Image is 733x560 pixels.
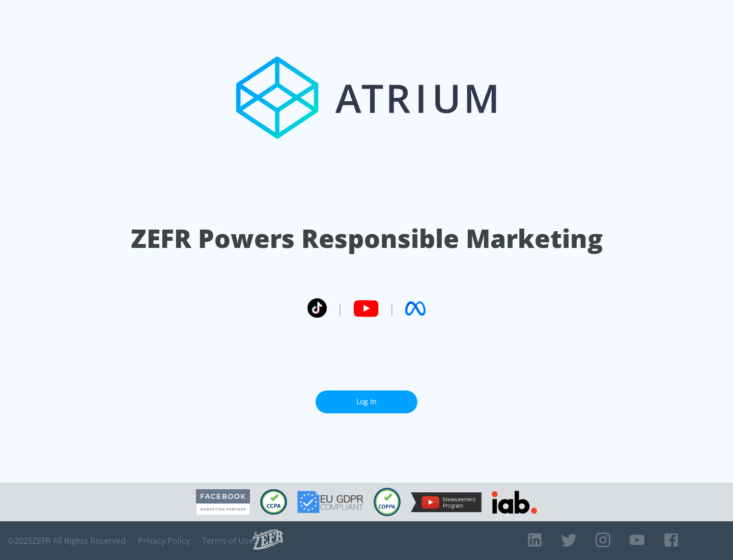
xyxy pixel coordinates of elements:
span: | [389,301,395,316]
img: GDPR Compliant [297,491,363,513]
img: YouTube Measurement Program [411,492,482,512]
img: IAB [492,491,537,514]
a: Log In [316,390,417,413]
img: CCPA Compliant [260,489,287,515]
span: | [337,301,343,316]
a: Terms of Use [202,536,253,546]
img: COPPA Compliant [374,488,401,516]
a: Privacy Policy [138,536,190,546]
img: Facebook Marketing Partner [196,489,250,515]
span: © 2025 ZEFR All Rights Reserved [8,536,126,546]
h1: ZEFR Powers Responsible Marketing [131,221,603,256]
